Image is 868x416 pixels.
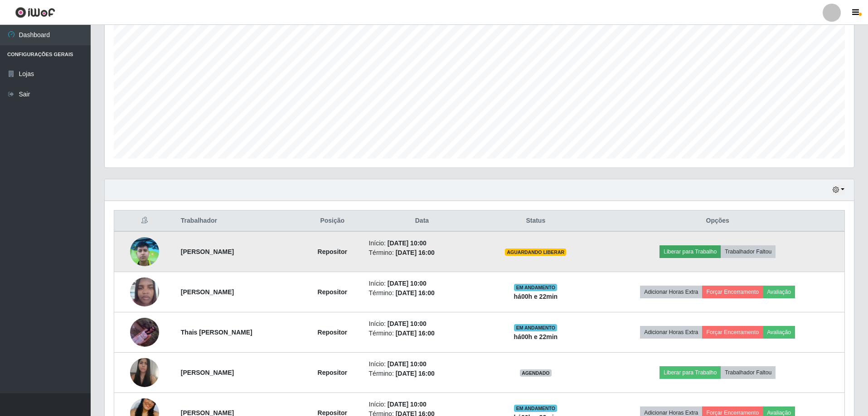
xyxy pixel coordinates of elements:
li: Término: [369,369,475,378]
span: EM ANDAMENTO [514,284,557,291]
strong: há 00 h e 22 min [514,293,558,300]
button: Avaliação [763,326,795,339]
button: Trabalhador Faltou [721,366,776,379]
strong: Repositor [318,288,347,296]
img: 1748462708796.jpeg [130,232,159,271]
img: 1750014841176.jpeg [130,273,159,311]
time: [DATE] 10:00 [388,320,427,327]
button: Liberar para Trabalho [659,366,721,379]
time: [DATE] 16:00 [396,370,435,377]
time: [DATE] 10:00 [388,280,427,287]
strong: há 00 h e 22 min [514,333,558,340]
button: Forçar Encerramento [702,286,763,298]
span: AGENDADO [520,369,552,377]
time: [DATE] 10:00 [388,239,427,247]
th: Opções [591,210,844,232]
strong: Repositor [318,248,347,255]
span: EM ANDAMENTO [514,324,557,331]
button: Avaliação [763,286,795,298]
span: EM ANDAMENTO [514,405,557,412]
strong: [PERSON_NAME] [181,248,234,255]
strong: Repositor [318,369,347,376]
th: Posição [301,210,364,232]
img: CoreUI Logo [15,7,55,18]
button: Forçar Encerramento [702,326,763,339]
button: Liberar para Trabalho [659,245,721,258]
strong: Repositor [318,329,347,336]
li: Início: [369,239,475,248]
th: Trabalhador [175,210,301,232]
li: Término: [369,248,475,258]
th: Data [364,210,481,232]
li: Início: [369,319,475,329]
button: Adicionar Horas Extra [640,326,702,339]
time: [DATE] 16:00 [396,289,435,296]
li: Início: [369,359,475,369]
strong: [PERSON_NAME] [181,369,234,376]
li: Início: [369,400,475,409]
li: Término: [369,329,475,338]
time: [DATE] 16:00 [396,330,435,337]
span: AGUARDANDO LIBERAR [505,249,566,256]
time: [DATE] 10:00 [388,360,427,368]
img: 1755735163345.jpeg [130,354,159,392]
button: Adicionar Horas Extra [640,286,702,298]
img: 1751660689002.jpeg [130,318,159,346]
strong: [PERSON_NAME] [181,288,234,296]
button: Trabalhador Faltou [721,245,776,258]
li: Início: [369,279,475,288]
time: [DATE] 16:00 [396,249,435,256]
time: [DATE] 10:00 [388,401,427,408]
th: Status [480,210,591,232]
li: Término: [369,288,475,298]
strong: Thais [PERSON_NAME] [181,329,252,336]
